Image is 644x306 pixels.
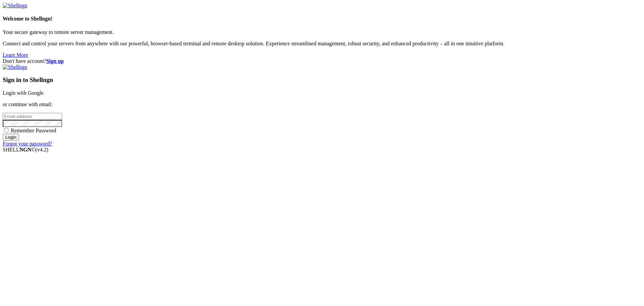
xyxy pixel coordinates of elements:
span: Remember Password [11,128,56,133]
h3: Sign in to Shellngn [3,76,641,84]
input: Email address [3,113,62,120]
a: Login with Google [3,90,44,96]
img: Shellngn [3,64,27,70]
p: Your secure gateway to remote server management. [3,29,641,35]
b: NGN [19,147,32,152]
input: Remember Password [4,128,8,132]
a: Learn More [3,52,28,58]
p: Connect and control your servers from anywhere with our powerful, browser-based terminal and remo... [3,41,641,47]
span: SHELL © [3,147,48,152]
img: Shellngn [3,3,27,9]
a: Forgot your password? [3,141,52,146]
div: Don't have account? [3,58,641,64]
input: Login [3,134,19,141]
p: or continue with email: [3,101,641,107]
span: 4.2.0 [36,147,49,152]
a: Sign up [46,58,64,64]
h4: Welcome to Shellngn! [3,16,641,22]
